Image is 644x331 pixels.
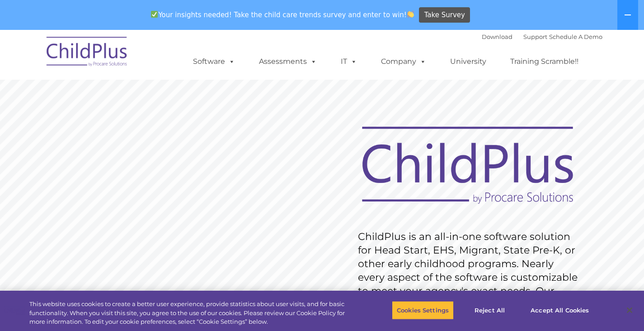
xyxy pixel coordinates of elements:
[620,300,639,320] button: Close
[147,6,418,24] span: Your insights needed! Take the child care trends survey and enter to win!
[482,33,512,40] a: Download
[372,53,435,71] a: Company
[407,11,414,18] img: 👏
[501,53,588,71] a: Training Scramble!!
[42,30,132,76] img: ChildPlus by Procare Solutions
[184,53,244,71] a: Software
[526,301,594,320] button: Accept All Cookies
[441,53,495,71] a: University
[482,33,602,40] font: |
[461,301,518,320] button: Reject All
[419,7,470,23] a: Take Survey
[332,53,366,71] a: IT
[358,230,582,325] rs-layer: ChildPlus is an all-in-one software solution for Head Start, EHS, Migrant, State Pre-K, or other ...
[523,33,547,40] a: Support
[392,301,454,320] button: Cookies Settings
[151,11,158,18] img: ✅
[424,7,465,23] span: Take Survey
[549,33,602,40] a: Schedule A Demo
[250,53,326,71] a: Assessments
[29,300,354,326] div: This website uses cookies to create a better user experience, provide statistics about user visit...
